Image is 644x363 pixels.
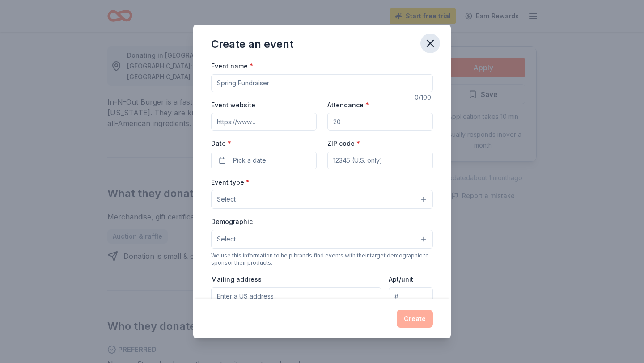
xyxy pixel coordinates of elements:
label: Apt/unit [389,275,413,284]
span: Select [217,234,236,245]
input: Spring Fundraiser [211,74,433,92]
span: Select [217,194,236,205]
label: Demographic [211,217,253,226]
span: Pick a date [233,155,266,166]
input: https://www... [211,113,317,131]
label: Mailing address [211,275,262,284]
label: Event type [211,178,250,187]
input: 12345 (U.S. only) [327,152,433,169]
label: Attendance [327,101,369,110]
input: # [389,287,433,305]
label: ZIP code [327,139,360,148]
div: Create an event [211,37,293,51]
label: Event website [211,101,255,110]
label: Date [211,139,317,148]
input: Enter a US address [211,287,381,305]
div: 0 /100 [415,92,433,103]
button: Pick a date [211,152,317,169]
label: Event name [211,62,253,71]
button: Select [211,190,433,209]
div: We use this information to help brands find events with their target demographic to sponsor their... [211,252,433,266]
input: 20 [327,113,433,131]
button: Select [211,230,433,249]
